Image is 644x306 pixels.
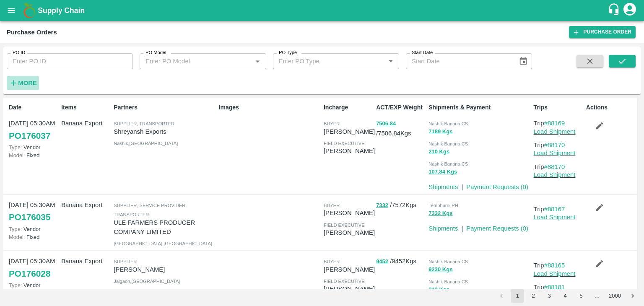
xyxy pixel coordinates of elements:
span: Supplier [114,259,137,264]
button: Go to page 4 [558,289,572,303]
a: #88170 [544,142,565,148]
span: Tembhurni PH [428,203,458,208]
button: Go to next page [626,289,639,303]
p: [PERSON_NAME] [114,265,215,274]
span: Jalgaon , [GEOGRAPHIC_DATA] [114,279,180,284]
label: PO Type [279,49,297,56]
div: … [590,292,604,300]
button: 107.84 Kgs [428,167,457,177]
a: #88165 [544,262,565,269]
span: Nashik Banana CS [428,161,468,166]
p: [PERSON_NAME] [324,228,375,237]
button: 7332 [376,201,388,210]
span: Supplier, Transporter [114,121,174,126]
span: field executive [324,279,365,284]
span: buyer [324,121,340,126]
div: customer-support [608,3,622,18]
p: [DATE] 05:30AM [9,200,58,210]
div: | [458,220,463,233]
p: Incharge [324,103,373,112]
a: #88169 [544,120,565,127]
span: buyer [324,259,340,264]
p: Fixed [9,233,58,241]
a: Load Shipment [534,214,576,220]
p: [PERSON_NAME] [324,265,375,274]
p: Vendor [9,225,58,233]
a: Shipments [428,184,458,190]
p: Trip [534,205,583,214]
a: Load Shipment [534,128,576,135]
button: open drawer [2,1,21,20]
p: / 9452 Kgs [376,257,425,266]
p: Banana Export [61,200,110,210]
p: Fixed [9,151,58,159]
a: Shipments [428,225,458,232]
p: Shipments & Payment [428,103,530,112]
p: Actions [586,103,635,112]
p: Trip [534,261,583,270]
label: Start Date [412,49,433,56]
p: Vendor [9,143,58,151]
span: Type: [9,226,22,232]
p: Banana Export [61,119,110,128]
span: Nashik , [GEOGRAPHIC_DATA] [114,141,178,146]
button: Go to page 2 [527,289,540,303]
span: Nashik Banana CS [428,259,468,264]
span: Model: [9,234,25,240]
p: [PERSON_NAME] [324,284,375,293]
span: [GEOGRAPHIC_DATA] , [GEOGRAPHIC_DATA] [114,241,212,246]
p: [DATE] 05:30AM [9,119,58,128]
input: Enter PO ID [7,53,133,69]
p: [PERSON_NAME] [324,208,375,218]
button: Go to page 2000 [606,289,623,303]
div: Purchase Orders [7,27,57,38]
input: Enter PO Type [275,56,383,67]
button: Go to page 5 [574,289,588,303]
p: Date [9,103,58,112]
div: account of current user [622,2,637,19]
a: Load Shipment [534,171,576,178]
p: Trip [534,140,583,150]
button: Go to page 3 [543,289,556,303]
p: Trip [534,119,583,128]
span: field executive [324,223,365,228]
p: [PERSON_NAME] [324,127,375,136]
a: Payment Requests (0) [466,225,528,232]
button: 9230 Kgs [428,265,452,275]
b: Supply Chain [38,6,85,15]
span: Nashik Banana CS [428,279,468,284]
p: Shreyansh Exports [114,127,215,136]
p: ULE FARMERS PRODUCER COMPANY LIMITED [114,218,215,237]
p: Vendor [9,281,58,289]
p: Partners [114,103,215,112]
span: Model: [9,152,25,158]
button: 210 Kgs [428,147,449,157]
button: 7506.84 [376,119,396,129]
p: / 7572 Kgs [376,200,425,210]
a: Payment Requests (0) [466,184,528,190]
a: PO176035 [9,210,50,225]
button: page 1 [511,289,524,303]
a: #88181 [544,284,565,290]
a: #88167 [544,206,565,213]
input: Enter PO Model [142,56,249,67]
span: Nashik Banana CS [428,141,468,146]
span: field executive [324,141,365,146]
span: Type: [9,282,22,288]
p: ACT/EXP Weight [376,103,425,112]
nav: pagination navigation [493,289,641,303]
a: Supply Chain [38,5,608,16]
div: | [458,179,463,192]
p: Items [61,103,110,112]
a: Purchase Order [569,26,636,38]
button: 212 Kgs [428,285,449,295]
button: 7332 Kgs [428,209,452,218]
button: 7189 Kgs [428,127,452,137]
p: Trip [534,283,583,292]
button: Open [252,56,263,67]
a: #88170 [544,163,565,170]
a: Load Shipment [534,270,576,277]
input: Start Date [406,53,512,69]
p: Images [219,103,320,112]
span: Type: [9,144,22,150]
